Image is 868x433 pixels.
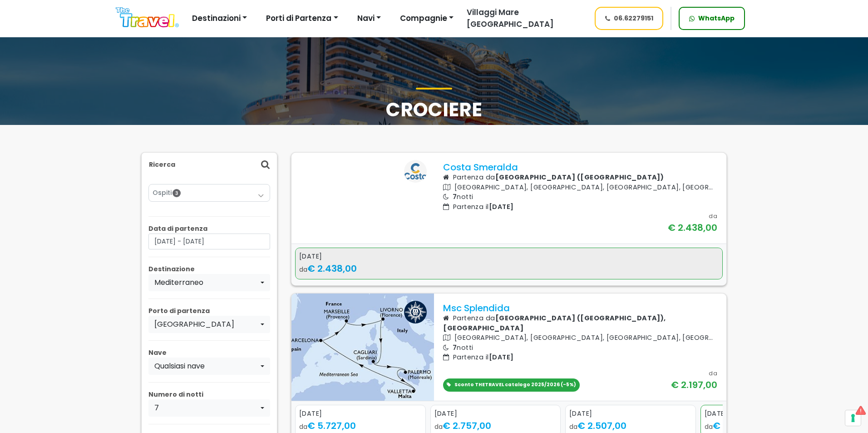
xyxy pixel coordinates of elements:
[173,189,181,197] span: 3
[443,353,717,363] p: Partenza il
[299,418,422,432] div: da
[614,14,653,23] span: 06.62279151
[709,212,717,221] div: da
[291,294,434,401] img: UXHH.jpg
[404,301,427,324] img: msc logo
[671,378,717,392] div: € 2.197,00
[154,361,259,372] div: Qualsiasi nave
[454,381,576,388] span: Sconto THETRAVEL catalogo 2025/2026 (-5%)
[489,202,514,211] span: [DATE]
[154,403,259,413] div: 7
[141,88,727,121] h1: Crociere
[709,369,717,378] div: da
[148,316,270,333] button: Palermo
[443,162,717,234] a: Costa Smeralda Partenza da[GEOGRAPHIC_DATA] ([GEOGRAPHIC_DATA]) [GEOGRAPHIC_DATA], [GEOGRAPHIC_DA...
[679,7,745,30] a: WhatsApp
[148,264,270,274] p: Destinazione
[443,303,717,314] p: Msc Splendida
[186,10,253,28] button: Destinazioni
[142,153,277,177] div: Ricerca
[443,419,491,432] span: € 2.757,00
[443,162,717,173] p: Costa Smeralda
[154,277,259,288] div: Mediterraneo
[116,7,179,28] img: Logo The Travel
[443,303,717,392] a: Msc Splendida Partenza da[GEOGRAPHIC_DATA] ([GEOGRAPHIC_DATA]), [GEOGRAPHIC_DATA] [GEOGRAPHIC_DAT...
[299,409,422,419] div: [DATE]
[307,419,356,432] span: € 5.727,00
[713,419,759,432] span: € 2.197,00
[148,399,270,417] button: 7
[467,7,554,30] span: Villaggi Mare [GEOGRAPHIC_DATA]
[453,192,457,201] span: 7
[668,221,717,234] div: € 2.438,00
[394,10,459,28] button: Compagnie
[443,173,717,183] p: Partenza da
[148,390,270,399] p: Numero di notti
[459,7,586,30] a: Villaggi Mare [GEOGRAPHIC_DATA]
[443,183,717,193] p: [GEOGRAPHIC_DATA], [GEOGRAPHIC_DATA], [GEOGRAPHIC_DATA], [GEOGRAPHIC_DATA]
[148,348,270,358] p: Nave
[299,262,719,275] div: da
[260,10,344,28] button: Porti di Partenza
[295,248,723,279] a: [DATE] da€ 2.438,00
[443,314,717,333] p: Partenza da
[569,418,692,432] div: da
[443,202,717,212] p: Partenza il
[443,314,666,333] b: [GEOGRAPHIC_DATA] ([GEOGRAPHIC_DATA]), [GEOGRAPHIC_DATA]
[698,14,735,23] span: WhatsApp
[434,418,557,432] div: da
[705,418,827,432] div: da
[148,358,270,375] button: Qualsiasi nave
[489,353,514,362] span: [DATE]
[577,419,626,432] span: € 2.507,00
[595,7,664,30] a: 06.62279151
[148,306,270,316] p: Porto di partenza
[434,409,557,419] div: [DATE]
[299,252,719,262] div: [DATE]
[569,409,692,419] div: [DATE]
[453,343,457,352] span: 7
[149,160,175,169] p: Ricerca
[307,262,357,275] span: € 2.438,00
[443,343,717,353] p: notti
[154,319,259,330] div: [GEOGRAPHIC_DATA]
[443,333,717,343] p: [GEOGRAPHIC_DATA], [GEOGRAPHIC_DATA], [GEOGRAPHIC_DATA], [GEOGRAPHIC_DATA]
[148,224,270,234] p: Data di partenza
[705,409,827,419] div: [DATE]
[404,160,427,183] img: costa logo
[495,173,664,182] b: [GEOGRAPHIC_DATA] ([GEOGRAPHIC_DATA])
[153,188,266,198] a: Ospiti3
[443,192,717,202] p: notti
[351,10,387,28] button: Navi
[148,274,270,291] button: Mediterraneo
